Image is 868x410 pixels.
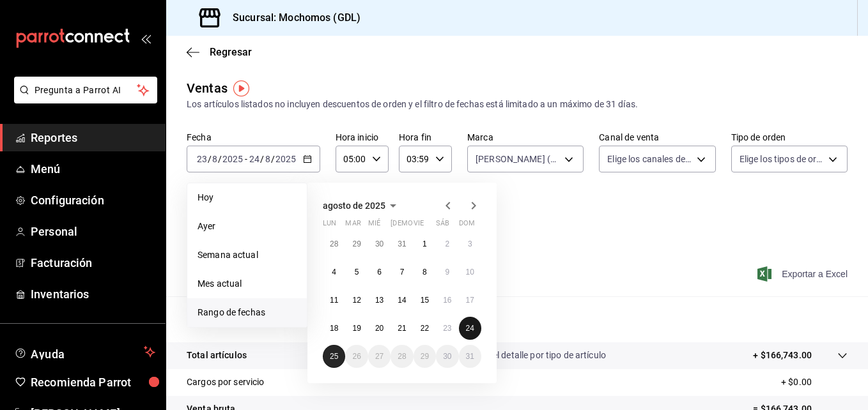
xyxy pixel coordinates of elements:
[740,153,824,165] span: Elige los tipos de orden
[31,344,139,360] span: Ayuda
[208,154,212,164] span: /
[443,296,451,305] abbr: 16 de agosto de 2025
[352,239,360,248] abbr: 29 de julio de 2025
[436,219,449,232] abbr: sábado
[198,248,297,262] span: Semana actual
[345,261,368,284] button: 5 de agosto de 2025
[377,268,382,277] abbr: 6 de agosto de 2025
[436,289,458,312] button: 16 de agosto de 2025
[368,232,391,255] button: 30 de julio de 2025
[436,345,458,368] button: 30 de agosto de 2025
[391,261,413,284] button: 7 de agosto de 2025
[760,266,848,282] button: Exportar a Excel
[400,268,405,277] abbr: 7 de agosto de 2025
[391,345,413,368] button: 28 de agosto de 2025
[323,232,345,255] button: 28 de julio de 2025
[323,261,345,284] button: 4 de agosto de 2025
[414,219,424,232] abbr: viernes
[31,160,155,178] span: Menú
[187,98,848,111] div: Los artículos listados no incluyen descuentos de orden y el filtro de fechas está limitado a un m...
[414,289,436,312] button: 15 de agosto de 2025
[222,10,360,26] h3: Sucursal: Mochomos (GDL)
[781,376,848,389] p: + $0.00
[275,154,297,164] input: ----
[31,374,155,391] span: Recomienda Parrot
[445,268,449,277] abbr: 9 de agosto de 2025
[375,352,384,361] abbr: 27 de agosto de 2025
[187,79,228,98] div: Ventas
[375,296,384,305] abbr: 13 de agosto de 2025
[368,345,391,368] button: 27 de agosto de 2025
[459,261,481,284] button: 10 de agosto de 2025
[421,352,429,361] abbr: 29 de agosto de 2025
[445,239,449,248] abbr: 2 de agosto de 2025
[323,219,336,232] abbr: lunes
[330,296,338,305] abbr: 11 de agosto de 2025
[414,345,436,368] button: 29 de agosto de 2025
[368,219,380,232] abbr: miércoles
[422,239,427,248] abbr: 1 de agosto de 2025
[459,232,481,255] button: 3 de agosto de 2025
[187,133,320,142] label: Fecha
[398,239,406,248] abbr: 31 de julio de 2025
[368,261,391,284] button: 6 de agosto de 2025
[398,324,406,333] abbr: 21 de agosto de 2025
[198,277,297,291] span: Mes actual
[398,352,406,361] abbr: 28 de agosto de 2025
[210,46,252,58] span: Regresar
[399,133,452,142] label: Hora fin
[31,254,155,271] span: Facturación
[9,93,157,106] a: Pregunta a Parrot AI
[443,352,451,361] abbr: 30 de agosto de 2025
[271,154,275,164] span: /
[476,153,560,165] span: [PERSON_NAME] (GDL)
[468,239,472,248] abbr: 3 de agosto de 2025
[368,289,391,312] button: 13 de agosto de 2025
[731,133,848,142] label: Tipo de orden
[421,324,429,333] abbr: 22 de agosto de 2025
[414,261,436,284] button: 8 de agosto de 2025
[187,349,247,362] p: Total artículos
[323,201,385,211] span: agosto de 2025
[345,317,368,340] button: 19 de agosto de 2025
[352,352,360,361] abbr: 26 de agosto de 2025
[323,345,345,368] button: 25 de agosto de 2025
[245,154,247,164] span: -
[391,317,413,340] button: 21 de agosto de 2025
[355,268,359,277] abbr: 5 de agosto de 2025
[323,289,345,312] button: 11 de agosto de 2025
[35,84,137,97] span: Pregunta a Parrot AI
[466,324,474,333] abbr: 24 de agosto de 2025
[398,296,406,305] abbr: 14 de agosto de 2025
[198,220,297,233] span: Ayer
[265,154,271,164] input: --
[31,129,155,146] span: Reportes
[391,289,413,312] button: 14 de agosto de 2025
[31,192,155,209] span: Configuración
[222,154,244,164] input: ----
[466,352,474,361] abbr: 31 de agosto de 2025
[14,77,157,103] button: Pregunta a Parrot AI
[459,317,481,340] button: 24 de agosto de 2025
[459,345,481,368] button: 31 de agosto de 2025
[260,154,264,164] span: /
[467,133,584,142] label: Marca
[233,80,249,96] img: Tooltip marker
[330,352,338,361] abbr: 25 de agosto de 2025
[198,306,297,319] span: Rango de fechas
[375,324,384,333] abbr: 20 de agosto de 2025
[198,191,297,204] span: Hoy
[414,232,436,255] button: 1 de agosto de 2025
[375,239,384,248] abbr: 30 de julio de 2025
[141,33,151,43] button: open_drawer_menu
[249,154,260,164] input: --
[345,232,368,255] button: 29 de julio de 2025
[212,154,218,164] input: --
[345,219,360,232] abbr: martes
[352,296,360,305] abbr: 12 de agosto de 2025
[196,154,208,164] input: --
[352,324,360,333] abbr: 19 de agosto de 2025
[323,317,345,340] button: 18 de agosto de 2025
[422,268,427,277] abbr: 8 de agosto de 2025
[336,133,389,142] label: Hora inicio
